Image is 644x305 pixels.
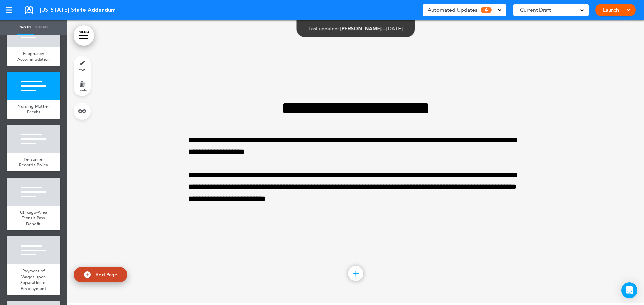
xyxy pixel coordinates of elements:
a: Payment of Wages upon Separation of Employment [7,264,60,295]
span: [PERSON_NAME] [340,25,382,32]
span: delete [78,88,87,92]
span: Pregnancy Accommodation [17,51,50,62]
a: style [74,56,91,76]
a: Pregnancy Accommodation [7,47,60,66]
img: add.svg [84,271,91,278]
a: Pages [17,20,34,35]
a: Chicago-Area Transit Pass Benefit [7,206,60,230]
span: Add Page [95,272,117,278]
span: Payment of Wages upon Separation of Employment [20,268,47,291]
span: [US_STATE] State Addendum [40,6,116,14]
span: Nursing Mother Breaks [17,103,49,115]
a: Nursing Mother Breaks [7,100,60,119]
span: style [79,68,85,72]
a: MENU [74,25,94,46]
span: Current Draft [520,5,551,15]
a: Launch [600,4,622,16]
div: Open Intercom Messenger [621,282,637,298]
a: Theme [34,20,50,35]
span: [DATE] [387,25,403,32]
span: Last updated: [309,25,339,32]
span: 4 [481,7,492,13]
a: Personnel Records Policy [7,153,60,171]
span: Automated Updates [428,5,477,15]
div: — [309,26,403,31]
a: Add Page [74,267,127,283]
a: delete [74,76,91,96]
span: Personnel Records Policy [19,156,48,168]
span: Chicago-Area Transit Pass Benefit [20,209,47,227]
